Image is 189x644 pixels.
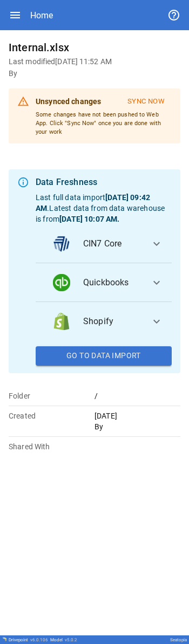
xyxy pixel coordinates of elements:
[83,237,141,250] span: CIN7 Core
[36,193,150,213] b: [DATE] 09:42 AM
[83,276,141,289] span: Quickbooks
[120,93,172,111] button: Sync Now
[9,68,180,80] h6: By
[170,638,187,642] div: Seatopia
[30,10,53,20] div: Home
[150,315,163,328] span: expand_more
[83,315,141,328] span: Shopify
[150,276,163,289] span: expand_more
[53,313,70,330] img: data_logo
[94,421,180,432] p: By
[150,237,163,250] span: expand_more
[94,390,180,401] p: /
[9,441,94,452] p: Shared With
[53,235,70,252] img: data_logo
[9,390,94,401] p: Folder
[59,215,119,223] b: [DATE] 10:07 AM .
[50,638,77,642] div: Model
[36,111,172,136] p: Some changes have not been pushed to Web App. Click "Sync Now" once you are done with your work
[2,637,6,641] img: Drivepoint
[36,346,172,366] button: Go To Data Import
[9,638,48,642] div: Drivepoint
[65,638,77,642] span: v 5.0.2
[53,274,70,291] img: data_logo
[36,97,101,106] b: Unsynced changes
[36,302,172,341] button: data_logoShopify
[9,56,180,68] h6: Last modified [DATE] 11:52 AM
[36,176,172,189] div: Data Freshness
[9,410,94,421] p: Created
[36,192,172,224] p: Last full data import . Latest data from data warehouse is from
[9,39,180,56] h6: Internal.xlsx
[36,224,172,263] button: data_logoCIN7 Core
[30,638,48,642] span: v 6.0.106
[94,410,180,421] p: [DATE]
[36,263,172,302] button: data_logoQuickbooks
